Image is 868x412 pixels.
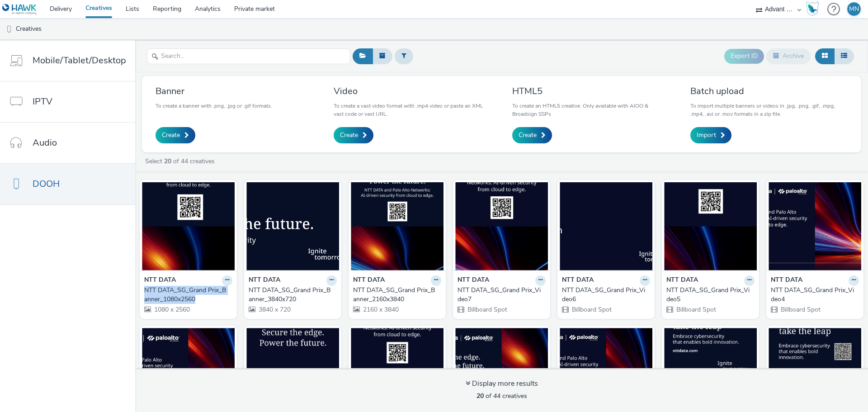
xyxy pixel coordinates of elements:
div: Display more results [466,379,538,389]
a: NTT DATA_SG_Grand Prix_Banner_3840x720 [249,286,337,304]
div: NTT DATA_SG_Grand Prix_Video4 [771,286,855,304]
span: 1080 x 2560 [153,305,190,314]
a: Create [334,127,373,143]
a: NTT DATA_SG_Grand Prix_Banner_2160x3840 [353,286,441,304]
div: MN [849,2,859,16]
p: To import multiple banners or videos in .jpg, .png, .gif, .mpg, .mp4, .avi or .mov formats in a z... [690,102,848,118]
button: Grid [815,48,835,64]
button: Export ID [724,49,764,63]
span: Create [340,131,358,140]
h3: Banner [156,85,272,97]
span: 2160 x 3840 [362,305,399,314]
a: NTT DATA_SG_Grand Prix_Video7 [458,286,546,304]
p: To create an HTML5 creative. Only available with AIOO & Broadsign SSPs [512,102,670,118]
span: of 44 creatives [476,392,527,400]
img: NTT DATA_SG_Grand Prix_Video4 visual [769,182,861,270]
div: NTT DATA_SG_Grand Prix_Video5 [666,286,751,304]
span: Mobile/Tablet/Desktop [33,54,126,67]
span: DOOH [33,177,60,190]
button: Table [834,48,854,64]
h3: Batch upload [690,85,848,97]
img: dooh [5,25,14,34]
p: To create a banner with .png, .jpg or .gif formats. [156,102,272,110]
span: Create [519,131,537,140]
h3: HTML5 [512,85,670,97]
span: Audio [33,136,57,149]
span: Billboard Spot [571,305,612,314]
a: Create [512,127,552,143]
span: 3840 x 720 [258,305,291,314]
img: NTT DATA_SG_Grand Prix_Banner_2160x3840 visual [351,182,443,270]
strong: NTT DATA [249,275,280,286]
span: Import [697,131,716,140]
button: Archive [766,48,811,64]
strong: NTT DATA [144,275,176,286]
a: NTT DATA_SG_Grand Prix_Video4 [771,286,859,304]
div: NTT DATA_SG_Grand Prix_Banner_1080x2560 [144,286,229,304]
img: Hawk Academy [806,2,819,16]
strong: 20 [164,157,171,166]
strong: NTT DATA [771,275,802,286]
a: Hawk Academy [806,2,823,16]
p: To create a vast video format with .mp4 video or paste an XML vast code or vast URL. [334,102,491,118]
span: IPTV [33,95,52,108]
span: Billboard Spot [675,305,716,314]
div: NTT DATA_SG_Grand Prix_Video6 [562,286,646,304]
strong: NTT DATA [562,275,594,286]
a: Import [690,127,731,143]
strong: NTT DATA [353,275,385,286]
span: Billboard Spot [467,305,507,314]
div: NTT DATA_SG_Grand Prix_Banner_3840x720 [249,286,333,304]
strong: NTT DATA [458,275,489,286]
strong: 20 [476,392,484,400]
img: NTT DATA_SG_Grand Prix_Video6 visual [560,182,652,270]
a: NTT DATA_SG_Grand Prix_Video5 [666,286,755,304]
a: NTT DATA_SG_Grand Prix_Video6 [562,286,650,304]
img: NTT DATA_SG_Grand Prix_Banner_1080x2560 visual [142,182,235,270]
a: Create [156,127,195,143]
img: NTT DATA_SG_Grand Prix_Video7 visual [455,182,548,270]
div: NTT DATA_SG_Grand Prix_Video7 [458,286,542,304]
span: Billboard Spot [780,305,821,314]
div: NTT DATA_SG_Grand Prix_Banner_2160x3840 [353,286,438,304]
h3: Video [334,85,491,97]
img: NTT DATA_SG_Grand Prix_Video5 visual [664,182,757,270]
strong: NTT DATA [666,275,698,286]
span: Create [162,131,180,140]
input: Search... [147,48,350,64]
img: undefined Logo [2,4,37,15]
img: NTT DATA_SG_Grand Prix_Banner_3840x720 visual [246,182,339,270]
a: Select of 44 creatives [144,157,218,166]
a: NTT DATA_SG_Grand Prix_Banner_1080x2560 [144,286,232,304]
